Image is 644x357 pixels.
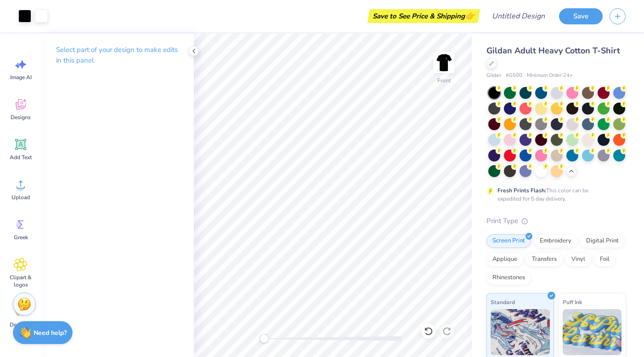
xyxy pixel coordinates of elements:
span: Standard [491,297,515,307]
button: Save [559,8,603,24]
div: Print Type [486,216,626,226]
span: Greek [14,234,28,241]
span: Gildan [486,72,501,80]
div: Applique [486,253,523,266]
input: Untitled Design [485,7,552,25]
span: Decorate [10,321,32,328]
span: Upload [11,194,30,201]
div: Accessibility label [260,334,269,343]
strong: Need help? [34,328,67,337]
img: Puff Ink [563,309,622,355]
span: # G500 [506,72,522,80]
span: Puff Ink [563,297,582,307]
div: Embroidery [534,234,577,248]
div: Vinyl [565,253,591,266]
strong: Fresh Prints Flash: [497,187,546,194]
div: This color can be expedited for 5 day delivery. [497,186,610,203]
img: Standard [491,309,550,355]
span: Image AI [10,74,32,81]
div: Save to See Price & Shipping [370,9,478,23]
div: Rhinestones [486,271,531,285]
span: Gildan Adult Heavy Cotton T-Shirt [486,45,620,56]
p: Select part of your design to make edits in this panel [56,45,179,66]
div: Screen Print [486,234,531,248]
div: Digital Print [580,234,625,248]
span: Clipart & logos [6,274,36,288]
img: Front [435,53,453,72]
span: 👉 [465,10,475,21]
span: Minimum Order: 24 + [527,72,573,80]
span: Designs [11,114,31,121]
div: Foil [594,253,616,266]
span: Add Text [10,154,32,161]
div: Front [437,76,451,85]
div: Transfers [526,253,563,266]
